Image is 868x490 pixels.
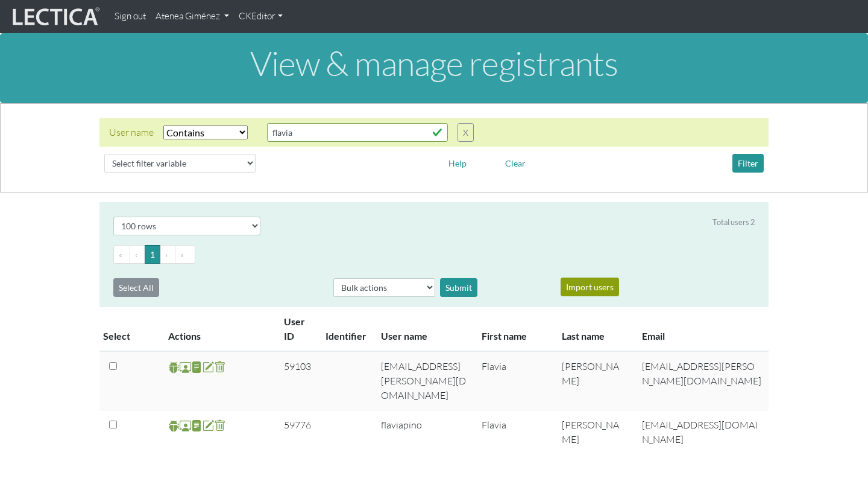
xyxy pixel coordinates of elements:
[277,307,318,351] th: User ID
[191,360,203,374] span: reports
[318,307,374,351] th: Identifier
[214,360,225,374] span: delete
[214,419,225,433] span: delete
[440,278,477,297] div: Submit
[555,307,635,351] th: Last name
[10,45,858,82] h1: View & manage registrants
[191,419,203,433] span: reports
[635,410,769,454] td: [EMAIL_ADDRESS][DOMAIN_NAME]
[151,5,234,28] a: Atenea Giménez
[474,410,555,454] td: Flavia
[277,351,318,410] td: 59103
[555,351,635,410] td: [PERSON_NAME]
[180,419,191,433] span: Staff
[161,307,277,351] th: Actions
[203,360,214,374] span: account update
[374,351,474,410] td: [EMAIL_ADDRESS][PERSON_NAME][DOMAIN_NAME]
[712,217,755,228] div: Total users 2
[110,5,151,28] a: Sign out
[732,154,764,173] button: Filter
[443,154,472,173] button: Help
[109,125,154,139] div: User name
[277,410,318,454] td: 59776
[374,410,474,454] td: flaviapino
[180,360,191,374] span: Staff
[145,245,160,264] button: Go to page 1
[635,351,769,410] td: [EMAIL_ADDRESS][PERSON_NAME][DOMAIN_NAME]
[10,5,100,28] img: lecticalive
[474,351,555,410] td: Flavia
[500,154,531,173] button: Clear
[443,156,472,167] a: Help
[555,410,635,454] td: [PERSON_NAME]
[635,307,769,351] th: Email
[99,307,161,351] th: Select
[374,307,474,351] th: User name
[203,419,214,433] span: account update
[113,245,755,264] ul: Pagination
[458,123,474,142] button: X
[561,278,619,296] button: Import users
[113,278,159,297] button: Select All
[474,307,555,351] th: First name
[234,5,288,28] a: CKEditor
